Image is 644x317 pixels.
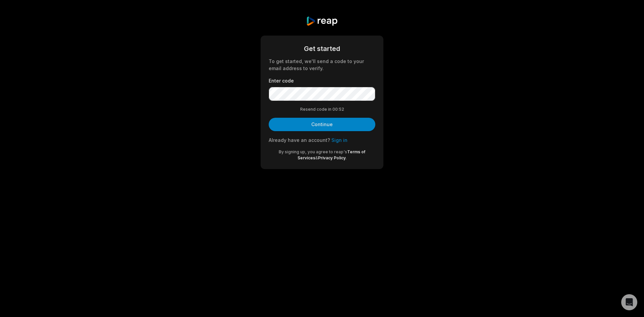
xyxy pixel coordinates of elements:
[279,149,347,154] span: By signing up, you agree to reap's
[269,58,375,72] div: To get started, we'll send a code to your email address to verify.
[315,155,318,160] span: &
[269,106,375,112] div: Resend code in 00:
[318,155,346,160] a: Privacy Policy
[621,294,637,310] div: Open Intercom Messenger
[306,16,338,26] img: reap
[346,155,347,160] span: .
[331,137,347,143] a: Sign in
[269,44,375,54] div: Get started
[339,106,344,112] span: 52
[269,137,330,143] span: Already have an account?
[298,149,366,160] a: Terms of Services
[269,118,375,131] button: Continue
[269,77,375,84] label: Enter code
